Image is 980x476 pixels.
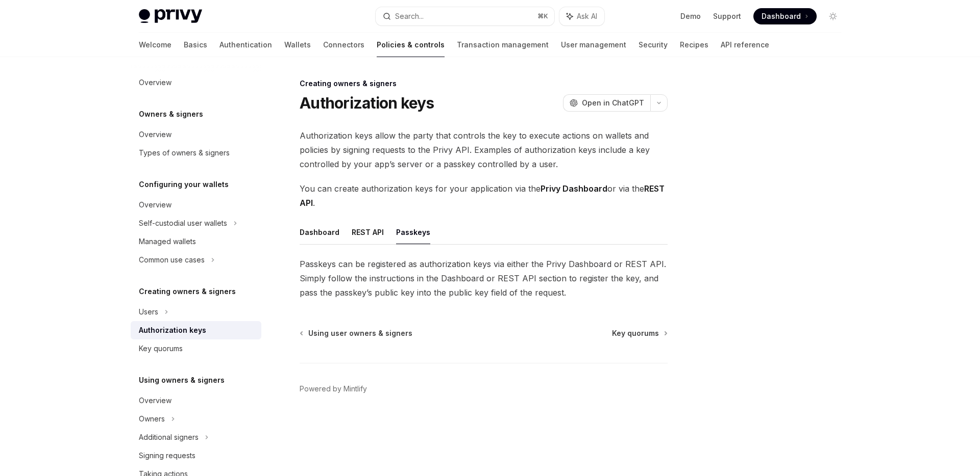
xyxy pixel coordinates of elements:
[753,8,817,24] a: Dashboard
[563,94,650,112] button: Open in ChatGPT
[184,33,207,57] a: Basics
[396,220,430,244] button: Passkeys
[713,11,741,21] a: Support
[131,144,261,162] a: Types of owners & signers
[300,128,668,171] span: Authorization keys allow the party that controls the key to execute actions on wallets and polici...
[301,328,412,338] a: Using user owners & signers
[139,324,206,336] div: Authorization keys
[284,33,311,57] a: Wallets
[376,7,554,25] button: Search...⌘K
[139,33,171,57] a: Welcome
[352,220,384,244] button: REST API
[139,431,199,443] div: Additional signers
[612,328,667,338] a: Key quorums
[541,183,607,194] strong: Privy Dashboard
[559,7,604,25] button: Ask AI
[582,98,644,108] span: Open in ChatGPT
[612,328,659,338] span: Key quorums
[131,321,261,339] a: Authorization keys
[139,394,171,407] div: Overview
[300,78,668,89] div: Creating owners & signers
[139,178,229,191] h5: Configuring your wallets
[639,33,668,57] a: Security
[825,8,841,24] button: Toggle dark mode
[139,285,236,298] h5: Creating owners & signers
[139,374,225,386] h5: Using owners & signers
[139,217,227,229] div: Self-custodial user wallets
[139,9,202,23] img: light logo
[395,10,424,22] div: Search...
[323,33,364,57] a: Connectors
[300,257,668,300] span: Passkeys can be registered as authorization keys via either the Privy Dashboard or REST API. Simp...
[139,342,183,355] div: Key quorums
[139,147,230,159] div: Types of owners & signers
[680,33,708,57] a: Recipes
[300,94,434,112] h1: Authorization keys
[131,125,261,144] a: Overview
[377,33,445,57] a: Policies & controls
[131,339,261,358] a: Key quorums
[139,199,171,211] div: Overview
[131,73,261,92] a: Overview
[577,11,597,21] span: Ask AI
[131,446,261,465] a: Signing requests
[131,391,261,410] a: Overview
[308,328,412,338] span: Using user owners & signers
[537,12,548,20] span: ⌘ K
[139,254,205,266] div: Common use cases
[561,33,626,57] a: User management
[762,11,801,21] span: Dashboard
[139,306,158,318] div: Users
[139,449,195,462] div: Signing requests
[139,128,171,141] div: Overview
[300,181,668,210] span: You can create authorization keys for your application via the or via the .
[131,196,261,214] a: Overview
[680,11,701,21] a: Demo
[219,33,272,57] a: Authentication
[139,235,196,248] div: Managed wallets
[139,413,165,425] div: Owners
[131,232,261,251] a: Managed wallets
[139,76,171,89] div: Overview
[300,384,367,394] a: Powered by Mintlify
[457,33,549,57] a: Transaction management
[721,33,769,57] a: API reference
[139,108,203,120] h5: Owners & signers
[300,220,339,244] button: Dashboard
